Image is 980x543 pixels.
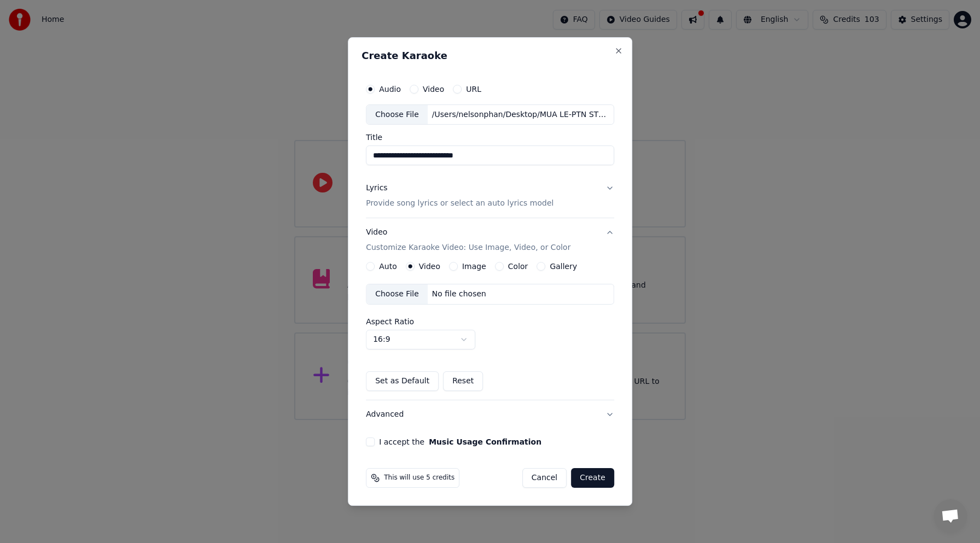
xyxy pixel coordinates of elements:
[384,474,454,482] span: This will use 5 credits
[366,105,428,125] div: Choose File
[366,262,614,400] div: VideoCustomize Karaoke Video: Use Image, Video, or Color
[423,85,444,93] label: Video
[366,318,614,325] label: Aspect Ratio
[366,183,387,194] div: Lyrics
[366,198,553,209] p: Provide song lyrics or select an auto lyrics model
[366,371,439,391] button: Set as Default
[366,227,570,254] div: Video
[428,289,491,300] div: No file chosen
[366,284,428,304] div: Choose File
[508,262,528,270] label: Color
[361,51,619,61] h2: Create Karaoke
[429,438,541,446] button: I accept the
[379,438,541,446] label: I accept the
[571,468,614,488] button: Create
[379,85,401,93] label: Audio
[366,242,570,253] p: Customize Karaoke Video: Use Image, Video, or Color
[419,262,440,270] label: Video
[466,85,481,93] label: URL
[462,262,486,270] label: Image
[522,468,567,488] button: Cancel
[550,262,577,270] label: Gallery
[428,109,614,120] div: /Users/nelsonphan/Desktop/MUA LE-PTN STUDIO_3 (Cover) 2.wav
[366,400,614,429] button: Advanced
[443,371,483,391] button: Reset
[366,174,614,218] button: LyricsProvide song lyrics or select an auto lyrics model
[366,134,614,142] label: Title
[366,219,614,262] button: VideoCustomize Karaoke Video: Use Image, Video, or Color
[379,262,397,270] label: Auto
